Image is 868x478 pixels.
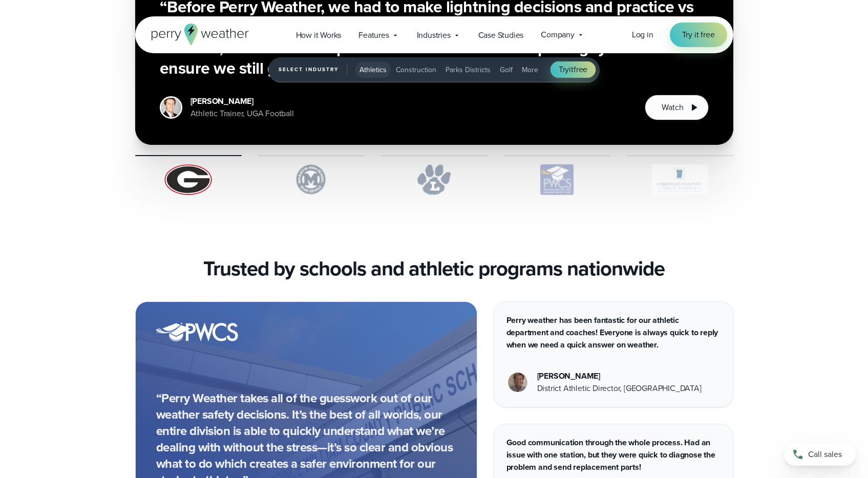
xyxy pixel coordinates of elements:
[417,29,451,41] span: Industries
[670,23,727,47] a: Try it free
[203,256,665,281] h3: Trusted by schools and athletic programs nationwide
[559,63,587,76] span: Try free
[662,101,683,114] span: Watch
[478,29,524,41] span: Case Studies
[645,95,708,120] button: Watch
[190,107,294,120] div: Athletic Trainer, UGA Football
[358,29,389,41] span: Features
[392,61,440,78] button: Construction
[632,29,653,41] a: Log in
[537,382,702,395] div: District Athletic Director, [GEOGRAPHIC_DATA]
[506,314,721,351] p: Perry weather has been fantastic for our athletic department and coaches! Everyone is always quic...
[441,61,495,78] button: Parks Districts
[808,448,842,461] span: Call sales
[682,29,715,41] span: Try it free
[537,370,702,382] div: [PERSON_NAME]
[569,63,574,75] span: it
[258,164,365,195] img: Marietta-High-School.svg
[470,25,533,46] a: Case Studies
[506,437,721,473] p: Good communication through the whole process. Had an issue with one station, but they were quick ...
[287,25,350,46] a: How it Works
[446,64,491,75] span: Parks Districts
[508,373,527,392] img: Vestavia Hills High School Headshot
[496,61,517,78] button: Golf
[518,61,542,78] button: More
[190,95,294,107] div: [PERSON_NAME]
[396,64,436,75] span: Construction
[541,29,575,41] span: Company
[784,443,856,466] a: Call sales
[296,29,342,41] span: How it Works
[359,64,387,75] span: Athletics
[522,64,538,75] span: More
[551,61,596,78] a: Tryitfree
[355,61,391,78] button: Athletics
[632,29,653,40] span: Log in
[500,64,513,75] span: Golf
[279,63,347,76] span: Select Industry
